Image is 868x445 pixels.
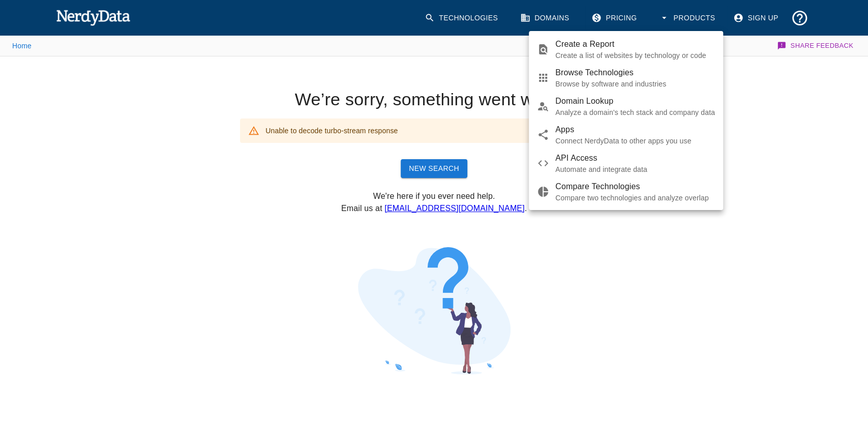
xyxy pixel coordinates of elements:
p: Create a list of websites by technology or code [555,50,715,61]
span: Domain Lookup [555,95,715,107]
iframe: Drift Widget Chat Controller [817,373,856,411]
p: Browse by software and industries [555,79,715,89]
p: Analyze a domain's tech stack and company data [555,107,715,117]
span: Apps [555,124,715,136]
span: Browse Technologies [555,67,715,79]
p: Compare two technologies and analyze overlap [555,193,715,203]
span: Create a Report [555,38,715,50]
p: Automate and integrate data [555,164,715,174]
span: API Access [555,152,715,164]
p: Connect NerdyData to other apps you use [555,136,715,146]
span: Compare Technologies [555,181,715,193]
